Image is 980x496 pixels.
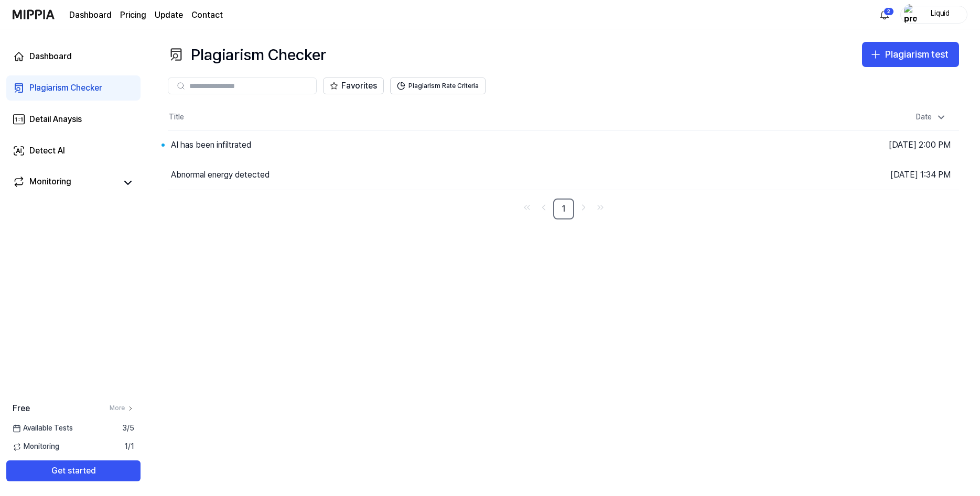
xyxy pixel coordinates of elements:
[168,105,761,130] th: Title
[6,138,141,163] a: Detect AI
[536,200,551,215] a: Go to previous page
[6,44,141,69] a: Dashboard
[171,139,251,151] div: AI has been infiltrated
[878,8,891,21] img: 알림
[155,9,183,21] a: Update
[29,113,82,126] div: Detail Anaysis
[920,8,961,20] div: Liquid
[576,200,591,215] a: Go to next page
[29,175,71,190] div: Monitoring
[390,78,486,94] button: Plagiarism Rate Criteria
[904,4,917,25] img: profile
[6,460,141,481] button: Get started
[900,6,967,24] button: profileLiquid
[110,404,134,413] a: More
[168,199,959,219] nav: pagination
[191,9,223,21] a: Contact
[168,42,326,67] div: Plagiarism Checker
[761,160,959,190] td: [DATE] 1:34 PM
[120,9,146,21] a: Pricing
[29,145,65,157] div: Detect AI
[912,109,951,126] div: Date
[885,47,949,62] div: Plagiarism test
[13,442,59,452] span: Monitoring
[69,9,112,21] a: Dashboard
[13,175,117,190] a: Monitoring
[171,169,270,181] div: Abnormal energy detected
[884,7,894,16] div: 2
[593,200,608,215] a: Go to last page
[761,130,959,160] td: [DATE] 2:00 PM
[29,82,102,94] div: Plagiarism Checker
[323,78,384,94] button: Favorites
[13,402,30,415] span: Free
[520,200,534,215] a: Go to first page
[13,423,73,434] span: Available Tests
[862,42,959,67] button: Plagiarism test
[876,6,893,23] button: 알림2
[124,442,134,452] span: 1 / 1
[122,423,134,434] span: 3 / 5
[553,199,574,219] a: 1
[29,50,72,63] div: Dashboard
[6,75,141,101] a: Plagiarism Checker
[6,107,141,132] a: Detail Anaysis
